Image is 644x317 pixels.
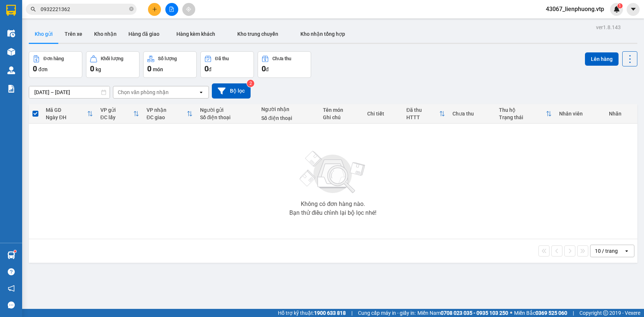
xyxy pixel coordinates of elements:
[100,107,133,113] div: VP gửi
[143,51,197,78] button: Số lượng0món
[585,52,619,66] button: Lên hàng
[38,66,48,72] span: đơn
[200,114,254,120] div: Số điện thoại
[441,310,508,316] strong: 0708 023 035 - 0935 103 250
[147,114,186,120] div: ĐC giao
[323,114,360,120] div: Ghi chú
[603,310,608,316] span: copyright
[44,56,64,61] div: Đơn hàng
[452,111,491,117] div: Chưa thu
[90,64,94,73] span: 0
[266,66,269,72] span: đ
[41,5,128,13] input: Tìm tên, số ĐT hoặc mã đơn
[300,31,345,37] span: Kho nhận tổng hợp
[351,309,352,317] span: |
[301,201,365,207] div: Không có đơn hàng nào.
[630,6,637,13] span: caret-down
[262,64,266,73] span: 0
[198,89,204,95] svg: open
[314,310,346,316] strong: 1900 633 818
[624,248,630,254] svg: open
[143,104,196,124] th: Toggle SortBy
[46,107,87,113] div: Mã GD
[182,3,195,16] button: aim
[499,114,546,120] div: Trạng thái
[573,309,574,317] span: |
[59,25,88,43] button: Trên xe
[86,51,140,78] button: Khối lượng0kg
[296,147,370,198] img: svg+xml;base64,PHN2ZyBjbGFzcz0ibGlzdC1wbHVnX19zdmciIHhtbG5zPSJodHRwOi8vd3d3LnczLm9yZy8yMDAwL3N2Zy...
[31,7,36,12] span: search
[403,104,449,124] th: Toggle SortBy
[14,250,16,252] sup: 1
[42,104,97,124] th: Toggle SortBy
[499,107,546,113] div: Thu hộ
[147,107,186,113] div: VP nhận
[158,56,177,61] div: Số lượng
[101,56,123,61] div: Khối lượng
[96,66,101,72] span: kg
[29,86,110,98] input: Select a date range.
[595,247,618,255] div: 10 / trang
[7,66,15,74] img: warehouse-icon
[148,3,161,16] button: plus
[406,107,439,113] div: Đã thu
[510,311,512,314] span: ⚪️
[8,285,15,292] span: notification
[212,83,251,99] button: Bộ lọc
[237,31,278,37] span: Kho trung chuyển
[8,302,15,309] span: message
[46,114,87,120] div: Ngày ĐH
[97,104,143,124] th: Toggle SortBy
[215,56,229,61] div: Đã thu
[200,51,254,78] button: Đã thu0đ
[247,80,254,87] sup: 2
[417,309,508,317] span: Miền Nam
[535,310,567,316] strong: 0369 525 060
[29,51,82,78] button: Đơn hàng0đơn
[200,107,254,113] div: Người gửi
[7,85,15,93] img: solution-icon
[514,309,567,317] span: Miền Bắc
[123,25,165,43] button: Hàng đã giao
[129,6,134,13] span: close-circle
[7,30,15,37] img: warehouse-icon
[289,210,376,216] div: Bạn thử điều chỉnh lại bộ lọc nhé!
[367,111,399,117] div: Chi tiết
[613,6,620,13] img: icon-new-feature
[147,64,151,73] span: 0
[358,309,416,317] span: Cung cấp máy in - giấy in:
[323,107,360,113] div: Tên món
[165,3,178,16] button: file-add
[6,5,16,16] img: logo-vxr
[619,3,621,8] span: 1
[406,114,439,120] div: HTTT
[169,7,174,12] span: file-add
[129,7,134,11] span: close-circle
[596,23,621,31] div: ver 1.8.143
[153,66,163,72] span: món
[186,7,191,12] span: aim
[609,111,634,117] div: Nhãn
[278,309,346,317] span: Hỗ trợ kỹ thuật:
[33,64,37,73] span: 0
[261,106,316,112] div: Người nhận
[261,115,316,121] div: Số điện thoại
[258,51,311,78] button: Chưa thu0đ
[88,25,123,43] button: Kho nhận
[7,251,15,259] img: warehouse-icon
[495,104,556,124] th: Toggle SortBy
[540,4,610,14] span: 43067_lienphuong.vtp
[204,64,209,73] span: 0
[176,31,215,37] span: Hàng kèm khách
[118,89,169,96] div: Chọn văn phòng nhận
[100,114,133,120] div: ĐC lấy
[29,25,59,43] button: Kho gửi
[8,268,15,275] span: question-circle
[7,48,15,56] img: warehouse-icon
[617,3,623,8] sup: 1
[559,111,602,117] div: Nhân viên
[272,56,291,61] div: Chưa thu
[209,66,211,72] span: đ
[627,3,640,16] button: caret-down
